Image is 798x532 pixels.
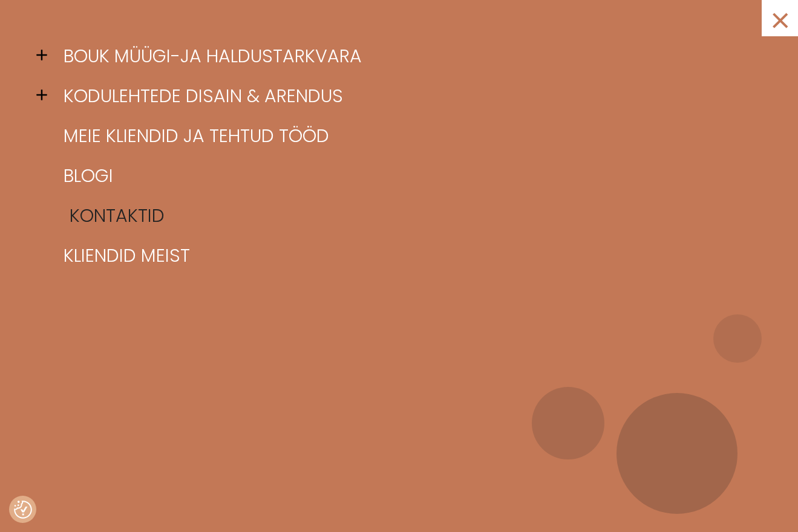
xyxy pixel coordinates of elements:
a: Meie kliendid ja tehtud tööd [54,116,762,156]
button: Nõusolekueelistused [14,501,32,519]
a: Kliendid meist [54,236,762,276]
img: Revisit consent button [14,501,32,519]
a: Kontaktid [61,196,768,236]
a: Kodulehtede disain & arendus [54,76,762,116]
a: BOUK müügi-ja haldustarkvara [54,36,762,76]
a: Blogi [54,156,762,196]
